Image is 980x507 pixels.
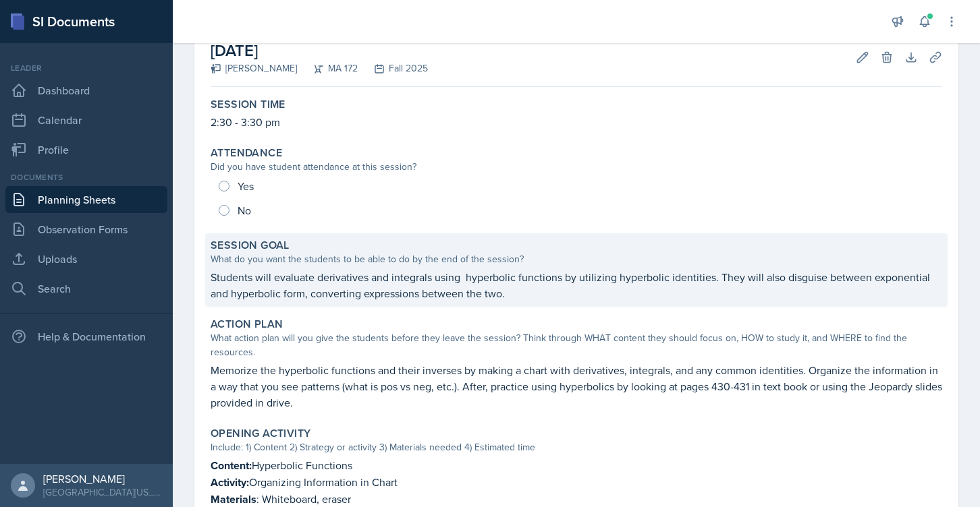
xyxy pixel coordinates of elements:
[43,485,162,499] div: [GEOGRAPHIC_DATA][US_STATE] in [GEOGRAPHIC_DATA]
[211,98,285,111] label: Session Time
[211,160,942,174] div: Did you have student attendance at this session?
[211,269,942,301] p: Students will evaluate derivatives and integrals using hyperbolic functions by utilizing hyperbol...
[5,323,167,350] div: Help & Documentation
[211,474,942,491] p: Organizing Information in Chart
[211,114,942,130] p: 2:30 - 3:30 pm
[211,239,290,252] label: Session Goal
[358,61,428,76] div: Fall 2025
[5,77,167,104] a: Dashboard
[5,62,167,74] div: Leader
[211,440,942,454] div: Include: 1) Content 2) Strategy or activity 3) Materials needed 4) Estimated time
[5,107,167,133] a: Calendar
[211,457,942,474] p: Hyperbolic Functions
[5,245,167,272] a: Uploads
[297,61,358,76] div: MA 172
[5,136,167,163] a: Profile
[211,318,283,331] label: Action Plan
[211,146,282,160] label: Attendance
[211,458,252,473] strong: Content:
[211,61,297,76] div: [PERSON_NAME]
[211,362,942,411] p: Memorize the hyperbolic functions and their inverses by making a chart with derivatives, integral...
[5,186,167,213] a: Planning Sheets
[211,491,256,507] strong: Materials
[43,472,162,485] div: [PERSON_NAME]
[211,331,942,359] div: What action plan will you give the students before they leave the session? Think through WHAT con...
[211,475,249,490] strong: Activity:
[211,38,428,63] h2: [DATE]
[5,275,167,302] a: Search
[5,171,167,183] div: Documents
[5,216,167,243] a: Observation Forms
[211,252,942,266] div: What do you want the students to be able to do by the end of the session?
[211,427,310,440] label: Opening Activity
